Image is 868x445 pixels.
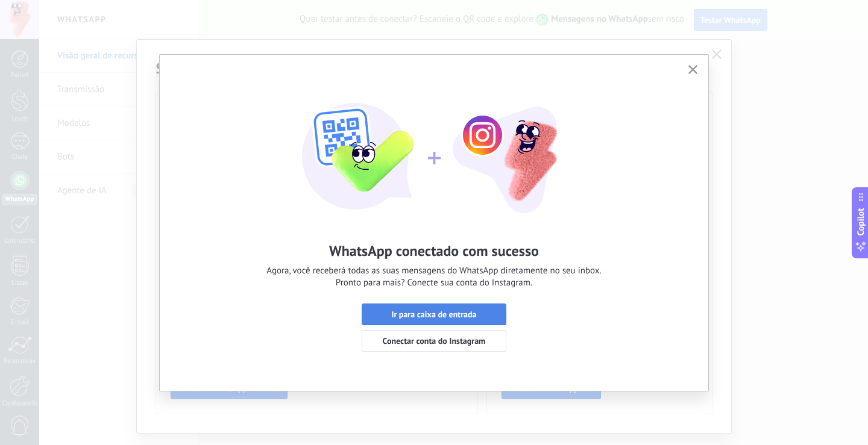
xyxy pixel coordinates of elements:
[383,337,486,345] span: Conectar conta do Instagram
[362,303,506,325] button: Ir para caixa de entrada
[362,330,506,352] button: Conectar conta do Instagram
[855,208,867,235] span: Copilot
[329,241,539,260] h2: WhatsApp conectado com sucesso
[266,265,601,289] span: Agora, você receberá todas as suas mensagens do WhatsApp diretamente no seu inbox. Pronto para ma...
[301,73,567,217] img: wa-lite-feat-instagram-success.png
[391,310,476,319] span: Ir para caixa de entrada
